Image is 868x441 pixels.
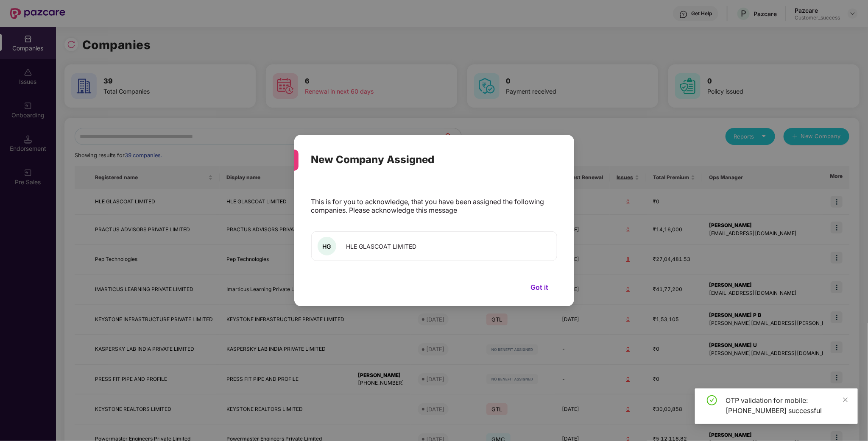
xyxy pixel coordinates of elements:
span: check-circle [707,395,717,405]
div: New Company Assigned [311,143,537,176]
span: close [843,397,848,403]
div: OTP validation for mobile: [PHONE_NUMBER] successful [726,395,848,416]
p: This is for you to acknowledge, that you have been assigned the following companies. Please ackno... [311,197,557,214]
span: HLE GLASCOAT LIMITED [346,243,417,250]
div: HG [318,237,336,255]
button: Got it [522,281,557,294]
